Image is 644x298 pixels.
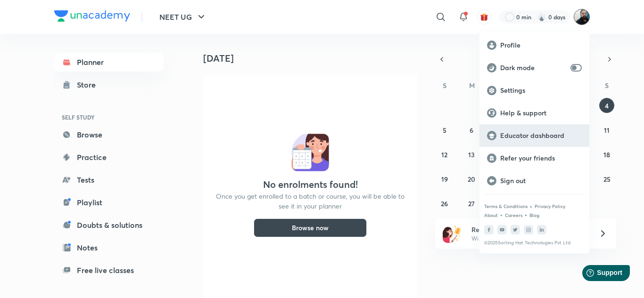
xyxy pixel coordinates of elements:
[505,212,522,218] a: Careers
[500,210,503,219] div: •
[500,41,582,49] p: Profile
[500,154,582,162] p: Refer your friends
[484,240,585,246] p: © 2025 Sorting Hat Technologies Pvt Ltd
[484,203,528,209] a: Terms & Conditions
[479,147,589,169] a: Refer your friends
[535,203,565,209] a: Privacy Policy
[479,79,589,102] a: Settings
[479,34,589,56] a: Profile
[484,212,498,218] a: About
[560,261,634,288] iframe: Help widget launcher
[529,202,533,210] div: •
[479,102,589,124] a: Help & support
[529,212,539,218] a: Blog
[479,124,589,147] a: Educator dashboard
[524,210,528,219] div: •
[500,177,582,185] p: Sign out
[500,131,582,140] p: Educator dashboard
[500,64,567,72] p: Dark mode
[500,109,582,117] p: Help & support
[500,86,582,95] p: Settings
